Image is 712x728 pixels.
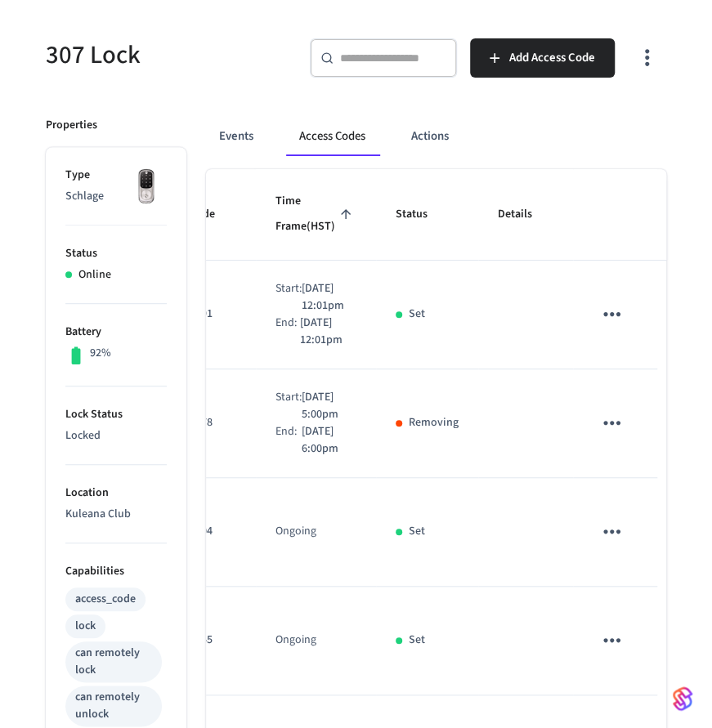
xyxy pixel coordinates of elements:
p: 1104 [190,523,236,540]
p: [DATE] 6:00pm [302,423,356,458]
p: Type [65,167,167,184]
p: Status [65,245,167,262]
div: access_code [75,591,136,608]
p: Location [65,485,167,502]
div: Start: [275,280,302,315]
p: 7445 [190,632,236,649]
span: Details [498,202,553,227]
p: Set [409,632,425,649]
p: 4578 [190,414,236,431]
span: Code [190,202,236,227]
img: SeamLogoGradient.69752ec5.svg [673,686,692,712]
p: 92% [90,345,111,362]
div: ant example [206,117,666,156]
td: Ongoing [256,478,376,587]
p: [DATE] 12:01pm [300,315,356,349]
span: Time Frame(HST) [275,189,356,240]
img: Yale Assure Touchscreen Wifi Smart Lock, Satin Nickel, Front [126,167,167,208]
p: Battery [65,324,167,341]
span: Status [396,202,449,227]
p: Schlage [65,188,167,205]
p: 0691 [190,306,236,323]
p: Set [409,523,425,540]
span: Add Access Code [509,47,595,69]
p: Lock Status [65,406,167,423]
h5: 307 Lock [46,38,290,72]
div: lock [75,618,96,635]
div: End: [275,315,301,349]
div: can remotely lock [75,645,152,679]
button: Events [206,117,266,156]
div: End: [275,423,302,458]
div: Start: [275,389,302,423]
p: Removing [409,414,459,431]
p: [DATE] 5:00pm [302,389,356,423]
p: [DATE] 12:01pm [302,280,356,315]
p: Capabilities [65,563,167,580]
button: Add Access Code [470,38,615,78]
td: Ongoing [256,587,376,695]
button: Access Codes [286,117,378,156]
p: Set [409,306,425,323]
div: can remotely unlock [75,689,152,723]
p: Kuleana Club [65,506,167,523]
button: Actions [398,117,462,156]
p: Online [78,266,111,284]
p: Properties [46,117,97,134]
p: Locked [65,427,167,444]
